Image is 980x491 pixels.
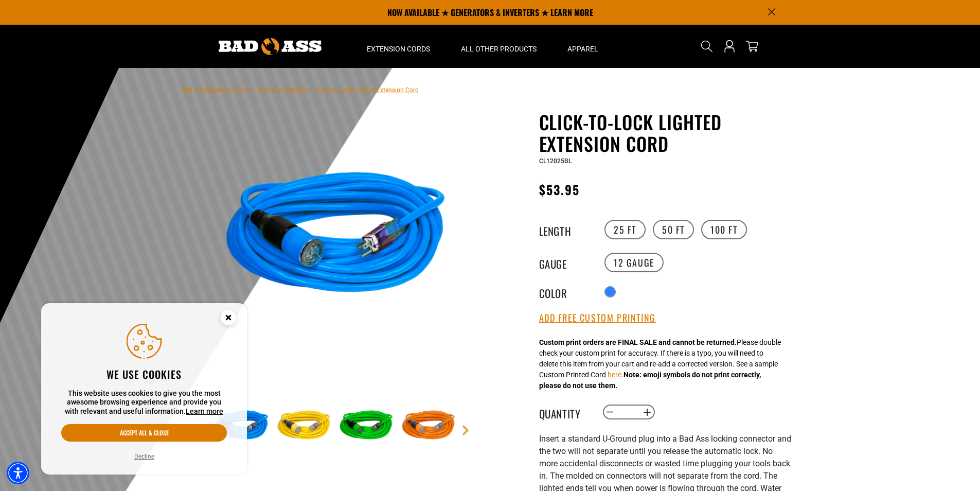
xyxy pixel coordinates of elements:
span: All Other Products [461,44,537,54]
p: This website uses cookies to give you the most awesome browsing experience and provide you with r... [61,389,227,416]
button: Accept all & close [61,424,227,442]
strong: Custom print orders are FINAL SALE and cannot be returned. [539,338,737,346]
button: here [608,370,621,380]
div: Accessibility Menu [7,462,29,484]
button: Decline [131,451,157,462]
summary: Extension Cords [351,25,446,68]
span: › [314,86,316,94]
h1: Click-to-Lock Lighted Extension Cord [539,111,791,154]
label: Quantity [539,406,591,419]
img: green [336,396,396,456]
img: Bad Ass Extension Cords [219,38,322,55]
span: Click-to-Lock Lighted Extension Cord [318,86,419,94]
a: This website uses cookies to give you the most awesome browsing experience and provide you with r... [186,407,223,415]
strong: Note: emoji symbols do not print correctly, please do not use them. [539,371,761,390]
a: Return to Collection [257,86,312,94]
img: yellow [274,396,334,456]
span: Extension Cords [367,44,430,54]
label: 12 Gauge [604,253,664,272]
legend: Color [539,285,591,299]
img: orange [399,396,458,456]
button: Add Free Custom Printing [539,312,656,324]
label: 100 FT [701,220,747,239]
a: cart [744,40,760,52]
a: Next [460,425,471,435]
legend: Length [539,223,591,236]
label: 50 FT [653,220,694,239]
span: $53.95 [539,180,580,199]
span: Apparel [567,44,598,54]
aside: Cookie Consent [41,303,247,475]
span: › [253,86,255,94]
a: Bad Ass Extension Cords [182,86,251,94]
div: Please double check your custom print for accuracy. If there is a typo, you will need to delete t... [539,337,781,391]
h2: We use cookies [61,367,227,381]
button: Close this option [210,303,247,335]
a: Open this option [721,25,738,68]
img: blue [212,113,460,361]
span: CL12025BL [539,157,572,165]
nav: breadcrumbs [182,83,419,96]
summary: Search [699,38,715,55]
label: 25 FT [604,220,646,239]
legend: Gauge [539,256,591,269]
summary: All Other Products [446,25,552,68]
summary: Apparel [552,25,614,68]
